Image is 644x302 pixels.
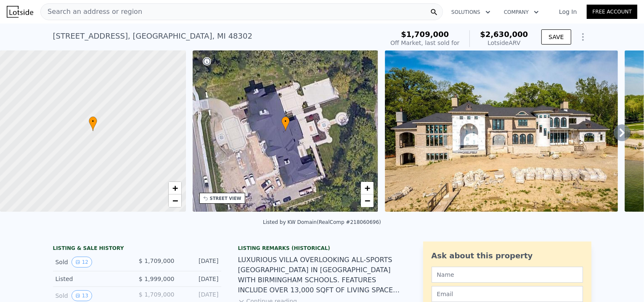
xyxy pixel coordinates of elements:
span: Search an address or region [41,7,142,17]
a: Log In [549,8,587,16]
div: LISTING & SALE HISTORY [53,245,221,253]
div: Sold [56,290,130,301]
div: Listed by KW Domain (RealComp #218060696) [263,219,381,225]
div: Listing Remarks (Historical) [238,245,406,252]
button: Solutions [445,5,497,20]
img: Lotside [7,6,33,18]
a: Zoom in [169,182,181,194]
div: Sold [56,257,130,268]
button: Show Options [575,29,591,45]
div: [STREET_ADDRESS] , [GEOGRAPHIC_DATA] , MI 48302 [53,30,252,42]
span: $1,709,000 [401,30,449,39]
input: Name [432,267,583,283]
div: STREET VIEW [210,195,241,202]
div: • [89,116,97,131]
input: Email [432,286,583,302]
div: [DATE] [181,275,219,283]
div: Lotside ARV [480,39,528,47]
a: Zoom in [361,182,374,194]
span: $ 1,709,000 [139,291,175,298]
span: • [281,118,290,125]
div: Off Market, last sold for [390,39,459,47]
a: Free Account [587,5,637,19]
div: [DATE] [181,290,219,301]
div: Listed [56,275,130,283]
button: View historical data [72,290,92,301]
span: • [89,118,97,125]
span: + [172,183,178,193]
span: + [365,183,370,193]
a: Zoom out [361,194,374,207]
span: $ 1,999,000 [139,276,175,282]
button: View historical data [72,257,92,268]
span: − [365,195,370,206]
div: Ask about this property [432,250,583,262]
a: Zoom out [169,194,181,207]
div: • [281,116,290,131]
button: SAVE [541,29,571,45]
img: Sale: 63644593 Parcel: 58673445 [385,50,618,212]
span: $2,630,000 [480,30,528,39]
span: $ 1,709,000 [139,257,175,264]
span: − [172,195,178,206]
div: LUXURIOUS VILLA OVERLOOKING ALL-SPORTS [GEOGRAPHIC_DATA] IN [GEOGRAPHIC_DATA] WITH BIRMINGHAM SCH... [238,255,406,295]
button: Company [497,5,546,20]
div: [DATE] [181,257,219,268]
